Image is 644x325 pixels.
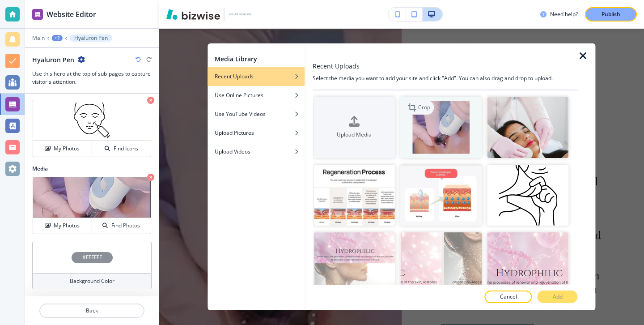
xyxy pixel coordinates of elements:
button: Publish [585,7,637,21]
h4: Use Online Pictures [215,91,263,99]
h2: Media Library [215,54,257,64]
div: My PhotosFind Icons [32,99,152,158]
button: Find Photos [92,218,151,234]
button: Main [32,35,45,41]
h4: Select the media you want to add your site and click "Add". You can also drag and drop to upload. [313,74,577,82]
p: Hyaluron Pen [74,35,108,41]
button: Recent Uploads [208,67,305,86]
h4: Upload Pictures [215,129,254,137]
h4: Find Photos [111,222,140,230]
h4: #FFFFFF [82,253,102,261]
h4: Upload Media [314,131,395,139]
button: Upload Pictures [208,124,305,142]
h3: Use this hero at the top of sub-pages to capture visitor's attention. [32,70,152,86]
p: Publish [602,10,620,18]
button: #FFFFFFBackground Color [32,242,152,289]
img: Your Logo [228,13,252,16]
button: Find Icons [92,141,151,157]
button: Use YouTube Videos [208,105,305,124]
button: Use Online Pictures [208,86,305,105]
p: Crop [418,103,430,111]
h3: Need help? [550,10,578,18]
button: My Photos [33,218,92,234]
button: My Photos [33,141,92,157]
h4: Background Color [70,277,114,285]
h2: Website Editor [47,9,96,20]
button: +2 [52,35,63,41]
div: Crop [404,100,434,115]
h4: My Photos [54,145,80,153]
h2: Hyaluron Pen [32,55,74,64]
h4: Upload Videos [215,148,250,156]
img: Bizwise Logo [166,9,220,20]
img: editor icon [32,9,43,20]
h4: Use YouTube Videos [215,110,266,118]
p: Cancel [500,293,517,301]
h4: My Photos [54,222,80,230]
h3: Recent Uploads [313,61,360,71]
button: Upload Media [314,97,395,158]
p: Back [40,307,144,315]
h4: Find Icons [114,145,138,153]
button: Back [39,304,144,318]
h2: Media [32,165,152,173]
div: My PhotosFind Photos [32,176,152,235]
button: Cancel [485,291,532,303]
button: Hyaluron Pen [70,34,112,42]
h4: Recent Uploads [215,73,254,81]
button: Upload Videos [208,142,305,161]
